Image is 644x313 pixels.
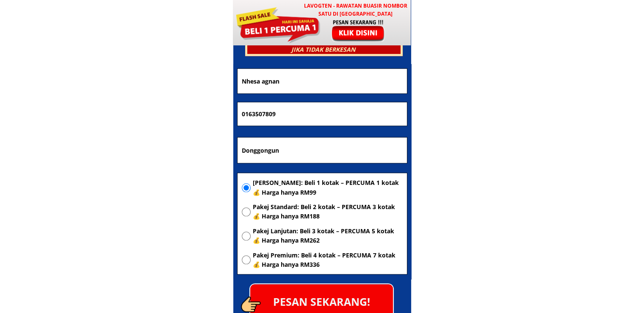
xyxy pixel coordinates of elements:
[300,2,411,18] h3: LAVOGTEN - Rawatan Buasir Nombor Satu di [GEOGRAPHIC_DATA]
[240,102,405,126] input: Nombor Telefon Bimbit
[253,178,403,197] span: [PERSON_NAME]: Beli 1 kotak – PERCUMA 1 kotak 💰 Harga hanya RM99
[253,226,403,246] span: Pakej Lanjutan: Beli 3 kotak – PERCUMA 5 kotak 💰 Harga hanya RM262
[253,202,403,221] span: Pakej Standard: Beli 2 kotak – PERCUMA 3 kotak 💰 Harga hanya RM188
[240,69,405,93] input: Nama penuh
[253,251,403,270] span: Pakej Premium: Beli 4 kotak – PERCUMA 7 kotak 💰 Harga hanya RM336
[240,137,405,163] input: Alamat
